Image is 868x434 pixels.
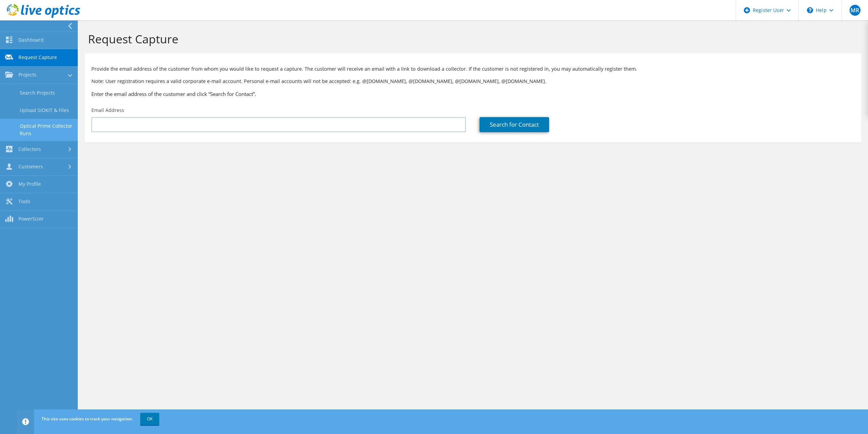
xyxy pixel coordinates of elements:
[807,7,813,13] svg: \n
[91,78,854,85] p: Note: User registration requires a valid corporate e-mail account. Personal e-mail accounts will ...
[42,416,133,422] span: This site uses cookies to track your navigation.
[480,117,549,132] a: Search for Contact
[88,32,854,46] h1: Request Capture
[91,90,854,98] h3: Enter the email address of the customer and click “Search for Contact”.
[91,65,854,73] p: Provide the email address of the customer from whom you would like to request a capture. The cust...
[91,107,124,114] label: Email Address
[140,413,159,425] a: OK
[850,5,860,16] span: MR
